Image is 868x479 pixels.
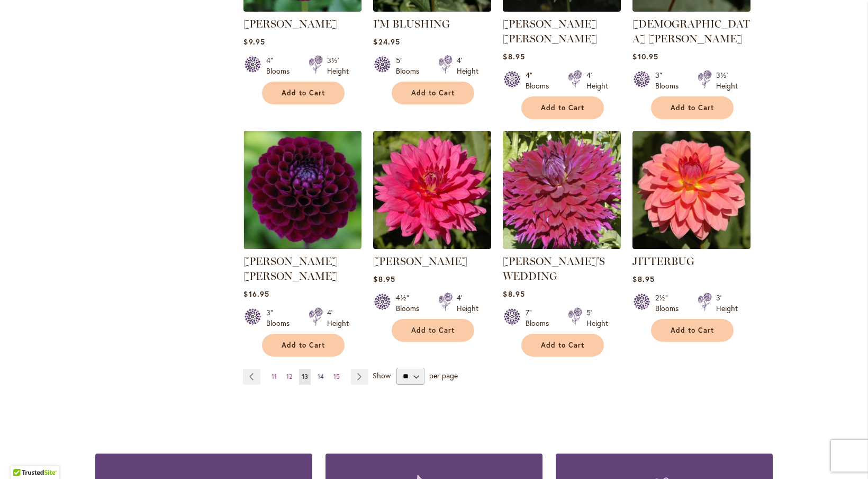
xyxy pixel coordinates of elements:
a: JAPANESE BISHOP [632,4,751,14]
div: 3½' Height [716,70,738,91]
span: $24.95 [373,37,400,47]
span: Add to Cart [671,103,714,112]
div: 3½' Height [327,55,349,76]
span: Add to Cart [541,341,584,350]
img: Jennifer's Wedding [503,131,621,249]
div: 4" Blooms [266,55,296,76]
span: 12 [286,372,292,380]
span: $8.95 [632,274,654,284]
div: 7" Blooms [526,307,555,329]
div: 4½" Blooms [396,292,426,314]
img: JITTERBUG [632,131,751,249]
span: $8.95 [373,274,395,284]
span: 15 [333,372,340,380]
img: JENNA [373,131,491,249]
span: 13 [302,372,308,380]
a: I’M BLUSHING [373,4,491,14]
div: 3' Height [716,292,738,314]
a: JITTERBUG [632,241,751,251]
a: 12 [284,369,295,385]
button: Add to Cart [262,82,345,104]
button: Add to Cart [521,96,604,119]
span: $10.95 [632,51,658,61]
a: Ivanetti [243,4,361,14]
div: 4" Blooms [526,70,555,91]
span: Add to Cart [282,88,325,97]
button: Add to Cart [392,319,474,342]
span: 14 [318,372,324,380]
div: 3" Blooms [655,70,685,91]
a: 15 [331,369,342,385]
a: JACK FROST [503,4,621,14]
a: 11 [269,369,279,385]
a: [PERSON_NAME] [PERSON_NAME] [243,255,338,282]
div: 4' Height [457,55,478,76]
a: JENNA [373,241,491,251]
a: [PERSON_NAME] [PERSON_NAME] [503,17,597,45]
a: [DEMOGRAPHIC_DATA] [PERSON_NAME] [632,17,750,45]
a: JASON MATTHEW [243,241,361,251]
span: $9.95 [243,37,265,47]
a: I’M BLUSHING [373,17,450,30]
div: 3" Blooms [266,307,296,329]
a: Jennifer's Wedding [503,241,621,251]
div: 2½" Blooms [655,292,685,314]
a: JITTERBUG [632,255,694,268]
button: Add to Cart [651,319,734,342]
iframe: Launch Accessibility Center [8,441,38,471]
span: $8.95 [503,289,525,299]
span: Show [373,370,391,380]
div: 4' Height [586,70,608,91]
a: [PERSON_NAME]'S WEDDING [503,255,605,282]
span: Add to Cart [671,326,714,335]
div: 5" Blooms [396,55,426,76]
span: Add to Cart [411,88,455,97]
button: Add to Cart [651,96,734,119]
span: Add to Cart [282,341,325,350]
span: $16.95 [243,289,269,299]
a: [PERSON_NAME] [243,17,338,30]
span: 11 [272,372,277,380]
span: Add to Cart [541,103,584,112]
img: JASON MATTHEW [243,131,361,249]
button: Add to Cart [262,334,345,357]
a: 14 [315,369,327,385]
span: Add to Cart [411,326,455,335]
span: per page [429,370,458,380]
button: Add to Cart [392,82,474,104]
div: 5' Height [586,307,608,329]
button: Add to Cart [521,334,604,357]
span: $8.95 [503,51,525,61]
a: [PERSON_NAME] [373,255,467,268]
div: 4' Height [457,292,478,314]
div: 4' Height [327,307,349,329]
